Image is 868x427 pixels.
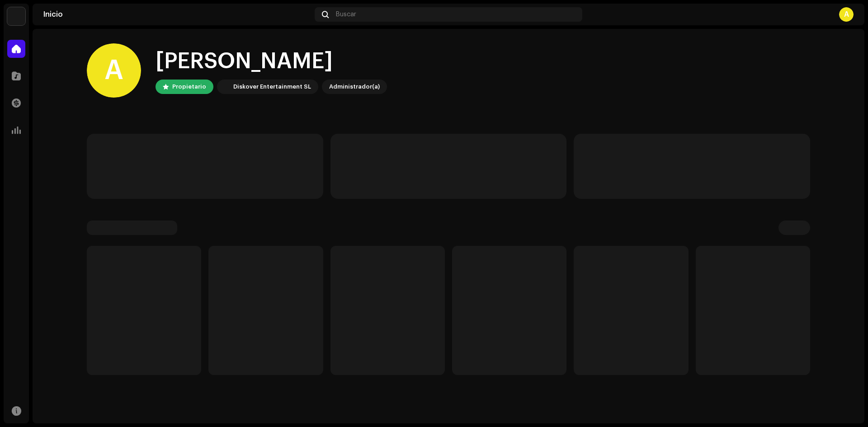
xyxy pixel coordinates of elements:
div: Inicio [43,11,311,18]
div: Administrador(a) [329,81,380,92]
div: [PERSON_NAME] [156,47,387,76]
span: Buscar [336,11,356,18]
div: A [839,7,854,22]
div: Diskover Entertainment SL [233,81,311,92]
img: 297a105e-aa6c-4183-9ff4-27133c00f2e2 [219,81,230,92]
img: 297a105e-aa6c-4183-9ff4-27133c00f2e2 [7,7,25,25]
div: Propietario [172,81,206,92]
div: A [87,43,141,98]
